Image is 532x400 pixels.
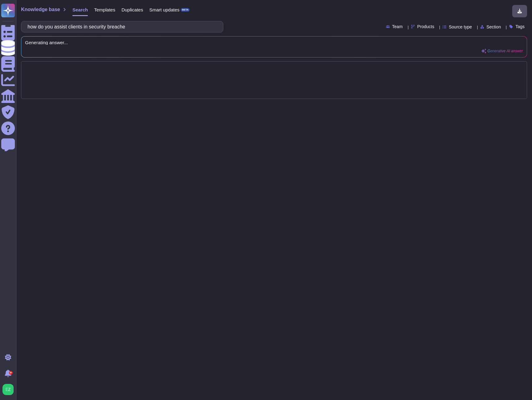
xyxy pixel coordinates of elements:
[515,24,525,29] span: Tags
[24,21,217,32] input: Search a question or template...
[181,8,190,12] div: BETA
[122,7,143,12] span: Duplicates
[449,25,472,29] span: Source type
[94,7,115,12] span: Templates
[149,7,180,12] span: Smart updates
[487,49,523,53] span: Generative AI answer
[417,24,434,29] span: Products
[392,24,403,29] span: Team
[72,7,88,12] span: Search
[21,7,60,12] span: Knowledge base
[9,371,13,375] div: 9+
[2,384,14,395] img: user
[487,25,501,29] span: Section
[25,40,523,45] span: Generating answer...
[1,383,18,396] button: user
